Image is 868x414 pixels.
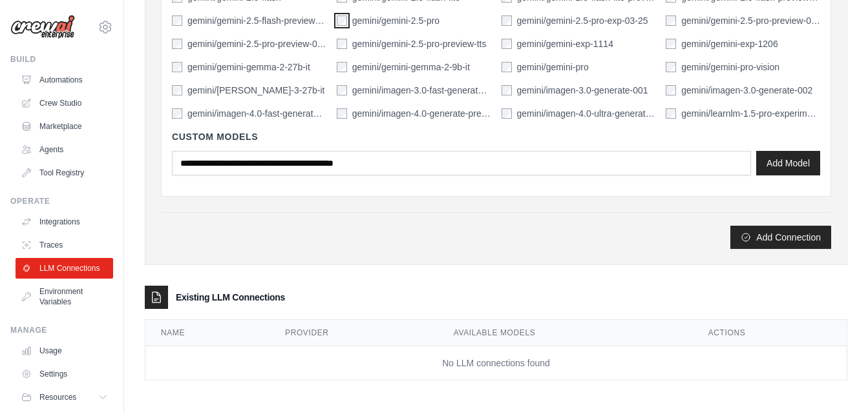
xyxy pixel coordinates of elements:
[666,85,676,95] input: gemini/imagen-3.0-generate-002
[438,320,693,346] th: Available Models
[172,15,182,26] input: gemini/gemini-2.5-flash-preview-tts
[502,39,512,49] input: gemini/gemini-exp-1114
[10,15,75,39] img: Logo
[681,61,779,74] label: gemini/gemini-pro-vision
[352,14,439,27] label: gemini/gemini-2.5-pro
[172,108,182,119] input: gemini/imagen-4.0-fast-generate-preview-06-06
[352,61,470,74] label: gemini/gemini-gemma-2-9b-it
[176,291,285,304] h3: Existing LLM Connections
[502,62,512,72] input: gemini/gemini-pro
[352,107,491,120] label: gemini/imagen-4.0-generate-preview-06-06
[16,235,113,255] a: Traces
[517,14,648,27] label: gemini/gemini-2.5-pro-exp-03-25
[172,62,182,72] input: gemini/gemini-gemma-2-27b-it
[693,320,847,346] th: Actions
[337,62,347,72] input: gemini/gemini-gemma-2-9b-it
[172,39,182,49] input: gemini/gemini-2.5-pro-preview-06-05
[517,37,613,50] label: gemini/gemini-exp-1114
[145,346,847,380] td: No LLM connections found
[10,325,113,335] div: Manage
[16,212,113,232] a: Integrations
[16,387,113,408] button: Resources
[270,320,438,346] th: Provider
[517,61,589,74] label: gemini/gemini-pro
[666,39,676,49] input: gemini/gemini-exp-1206
[16,93,113,113] a: Crew Studio
[502,85,512,95] input: gemini/imagen-3.0-generate-001
[187,61,310,74] label: gemini/gemini-gemma-2-27b-it
[337,85,347,95] input: gemini/imagen-3.0-fast-generate-001
[39,392,76,402] span: Resources
[666,108,676,119] input: gemini/learnlm-1.5-pro-experimental
[352,37,487,50] label: gemini/gemini-2.5-pro-preview-tts
[16,340,113,361] a: Usage
[337,15,347,26] input: gemini/gemini-2.5-pro
[16,70,113,90] a: Automations
[337,108,347,119] input: gemini/imagen-4.0-generate-preview-06-06
[517,107,656,120] label: gemini/imagen-4.0-ultra-generate-preview-06-06
[502,108,512,119] input: gemini/imagen-4.0-ultra-generate-preview-06-06
[502,15,512,26] input: gemini/gemini-2.5-pro-exp-03-25
[666,15,676,26] input: gemini/gemini-2.5-pro-preview-05-06
[666,62,676,72] input: gemini/gemini-pro-vision
[172,130,820,143] h4: Custom Models
[681,37,778,50] label: gemini/gemini-exp-1206
[187,107,326,120] label: gemini/imagen-4.0-fast-generate-preview-06-06
[187,37,326,50] label: gemini/gemini-2.5-pro-preview-06-05
[16,116,113,137] a: Marketplace
[16,163,113,183] a: Tool Registry
[172,85,182,95] input: gemini/gemma-3-27b-it
[16,281,113,312] a: Environment Variables
[517,84,648,97] label: gemini/imagen-3.0-generate-001
[756,151,820,175] button: Add Model
[16,364,113,384] a: Settings
[187,84,324,97] label: gemini/gemma-3-27b-it
[352,84,491,97] label: gemini/imagen-3.0-fast-generate-001
[10,54,113,64] div: Build
[730,226,831,249] button: Add Connection
[187,14,326,27] label: gemini/gemini-2.5-flash-preview-tts
[681,14,820,27] label: gemini/gemini-2.5-pro-preview-05-06
[681,84,812,97] label: gemini/imagen-3.0-generate-002
[337,39,347,49] input: gemini/gemini-2.5-pro-preview-tts
[16,258,113,279] a: LLM Connections
[10,196,113,206] div: Operate
[16,139,113,160] a: Agents
[145,320,270,346] th: Name
[681,107,820,120] label: gemini/learnlm-1.5-pro-experimental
